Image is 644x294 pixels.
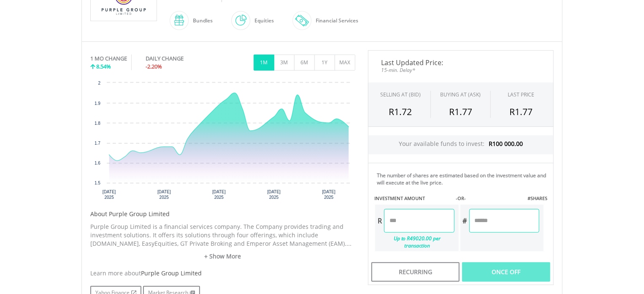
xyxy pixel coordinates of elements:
[157,190,171,200] text: [DATE] 2025
[314,55,335,71] button: 1Y
[146,63,162,70] span: -2.20%
[90,79,355,206] div: Chart. Highcharts interactive chart.
[462,262,550,282] div: Once Off
[489,140,523,148] span: R100 000.00
[368,135,553,154] div: Your available funds to invest:
[98,81,100,85] text: 2
[250,11,274,31] div: Equities
[95,181,100,185] text: 1.5
[371,262,460,282] div: Recurring
[460,209,469,233] div: #
[95,121,100,126] text: 1.8
[335,55,355,71] button: MAX
[389,106,412,118] span: R1.72
[90,252,355,261] a: + Show More
[374,195,425,202] label: INVESTMENT AMOUNT
[267,190,281,200] text: [DATE] 2025
[103,190,116,200] text: [DATE] 2025
[375,233,455,251] div: Up to R49020.00 per transaction
[274,55,295,71] button: 3M
[212,190,226,200] text: [DATE] 2025
[440,91,481,98] span: BUYING AT (ASK)
[90,210,355,218] h5: About Purple Group Limited
[322,190,336,200] text: [DATE] 2025
[90,223,355,248] p: Purple Group Limited is a financial services company. The Company provides trading and investment...
[141,269,202,277] span: Purple Group Limited
[456,195,466,202] label: -OR-
[375,209,384,233] div: R
[380,91,421,98] div: SELLING AT (BID)
[509,106,533,118] span: R1.77
[189,11,213,31] div: Bundles
[377,172,550,186] div: The number of shares are estimated based on the investment value and will execute at the live price.
[96,63,111,70] span: 8.54%
[449,106,472,118] span: R1.77
[90,269,355,278] div: Learn more about
[508,91,534,98] div: LAST PRICE
[311,11,358,31] div: Financial Services
[254,55,274,71] button: 1M
[95,161,100,165] text: 1.6
[375,66,547,74] span: 15-min. Delay*
[95,141,100,146] text: 1.7
[146,55,212,63] div: DAILY CHANGE
[90,79,355,206] svg: Interactive chart
[528,195,547,202] label: #SHARES
[90,55,127,63] div: 1 MO CHANGE
[375,59,547,66] span: Last Updated Price:
[294,55,315,71] button: 6M
[95,101,100,106] text: 1.9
